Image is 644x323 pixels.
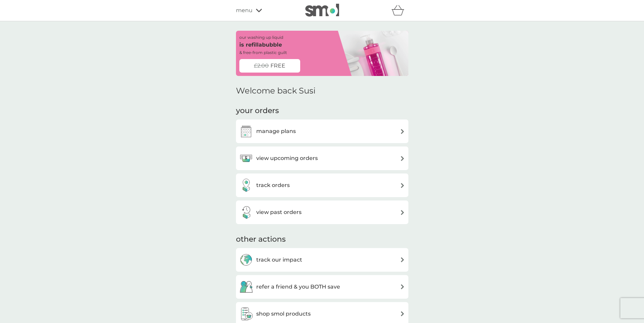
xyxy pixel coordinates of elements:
h3: view upcoming orders [256,154,318,163]
h3: manage plans [256,127,296,136]
h3: track our impact [256,255,302,264]
img: arrow right [400,129,405,134]
img: arrow right [400,284,405,289]
p: is refillabubble [239,41,282,49]
h3: refer a friend & you BOTH save [256,282,340,291]
span: £2.00 [254,61,269,70]
img: smol [305,4,339,17]
img: arrow right [400,311,405,316]
span: FREE [270,61,285,70]
img: arrow right [400,183,405,188]
img: arrow right [400,257,405,262]
img: arrow right [400,156,405,161]
p: our washing up liquid [239,34,283,41]
img: arrow right [400,210,405,215]
h3: other actions [236,234,286,245]
h3: track orders [256,181,290,190]
h2: Welcome back Susi [236,86,315,96]
h3: view past orders [256,208,302,217]
div: basket [391,4,408,17]
h3: shop smol products [256,309,311,318]
p: & free-from plastic guilt [239,49,287,56]
span: menu [236,6,253,15]
h3: your orders [236,106,279,116]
